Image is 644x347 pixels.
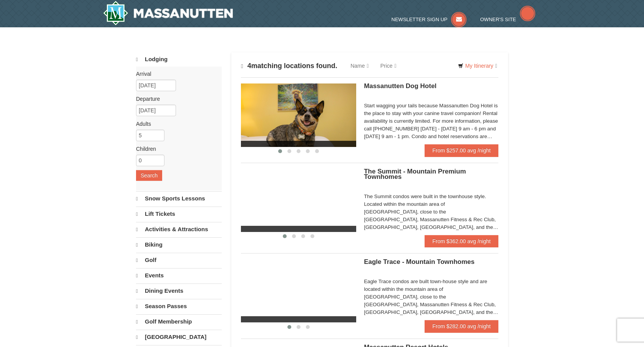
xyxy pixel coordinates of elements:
[364,168,466,180] span: The Summit - Mountain Premium Townhomes
[136,299,222,314] a: Season Passes
[480,17,536,22] a: Owner's Site
[136,237,222,252] a: Biking
[136,207,222,221] a: Lift Tickets
[103,1,233,25] img: Massanutten Resort Logo
[136,191,222,206] a: Snow Sports Lessons
[425,320,498,332] a: From $282.00 avg /night
[364,258,475,265] span: Eagle Trace - Mountain Townhomes
[364,82,437,90] span: Massanutten Dog Hotel
[136,268,222,283] a: Events
[392,17,467,22] a: Newsletter Sign Up
[480,17,516,22] span: Owner's Site
[136,52,222,67] a: Lodging
[136,170,162,181] button: Search
[103,1,233,25] a: Massanutten Resort
[136,145,216,153] label: Children
[136,314,222,329] a: Golf Membership
[364,278,498,316] div: Eagle Trace condos are built town-house style and are located within the mountain area of [GEOGRA...
[136,284,222,298] a: Dining Events
[136,253,222,267] a: Golf
[136,330,222,344] a: [GEOGRAPHIC_DATA]
[364,193,498,231] div: The Summit condos were built in the townhouse style. Located within the mountain area of [GEOGRAP...
[136,222,222,237] a: Activities & Attractions
[392,17,448,22] span: Newsletter Sign Up
[364,102,498,140] div: Start wagging your tails because Massanutten Dog Hotel is the place to stay with your canine trav...
[136,70,216,78] label: Arrival
[425,144,498,157] a: From $257.00 avg /night
[136,95,216,103] label: Departure
[136,120,216,128] label: Adults
[425,235,498,247] a: From $362.00 avg /night
[375,58,402,73] a: Price
[453,60,502,72] a: My Itinerary
[345,58,374,73] a: Name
